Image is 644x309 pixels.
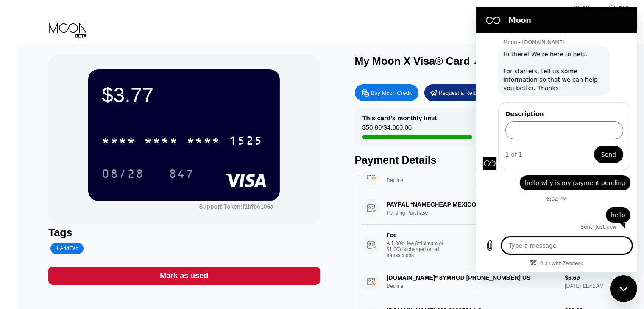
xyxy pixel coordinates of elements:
[95,163,151,184] div: 08/28
[229,135,263,149] div: 1525
[50,243,84,254] div: Add Tag
[355,154,627,166] div: Payment Details
[169,168,194,182] div: 847
[619,6,629,11] div: FAQ
[362,225,620,265] div: FeeA 1.00% fee (minimum of $1.00) is charged on all transactions$1.00[DATE] 11:49 AM
[48,267,320,285] div: Mark as used
[599,4,629,13] div: FAQ
[371,89,412,97] div: Buy Moon Credit
[102,83,266,107] div: $3.77
[424,84,488,101] div: Request a Refund
[362,114,437,121] div: This card’s monthly limit
[48,226,320,239] div: Tags
[610,275,637,302] iframe: Button to launch messaging window, conversation in progress
[355,84,418,101] div: Buy Moon Credit
[56,246,78,251] div: Add Tag
[355,55,470,67] div: My Moon X Visa® Card
[162,163,201,184] div: 847
[160,271,208,281] div: Mark as used
[362,124,412,135] div: $50.80 / $4,000.00
[476,7,637,272] iframe: Messaging window
[387,240,450,258] div: A 1.00% fee (minimum of $1.00) is charged on all transactions
[387,232,446,238] div: Fee
[583,6,590,11] div: EN
[439,89,483,97] div: Request a Refund
[102,168,144,182] div: 08/28
[574,4,599,13] div: EN
[199,203,274,210] div: Support Token:f1bfbe106a
[199,203,274,210] div: Support Token: f1bfbe106a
